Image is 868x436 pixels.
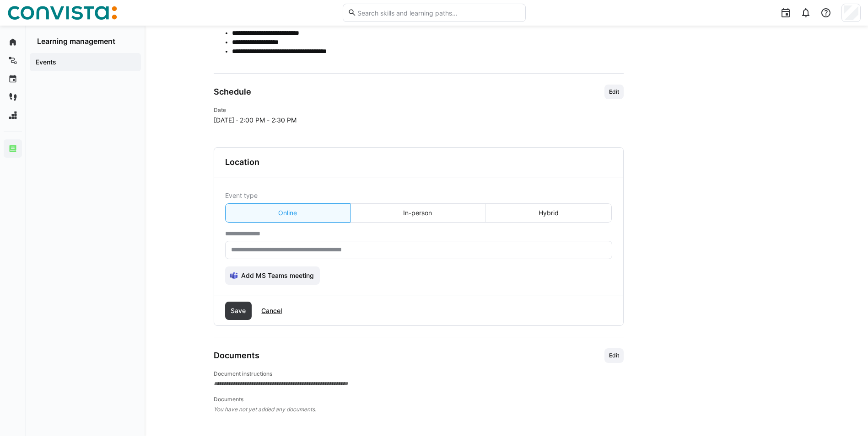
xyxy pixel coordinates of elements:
[214,351,259,361] h3: Documents
[225,302,252,320] button: Save
[225,157,259,167] h3: Location
[225,191,612,200] div: Event type
[225,266,320,285] button: Add MS Teams meeting
[356,9,520,17] input: Search skills and learning paths…
[214,370,624,378] h4: Document instructions
[214,405,624,414] span: You have not yet added any documents.
[214,87,251,97] h3: Schedule
[260,306,283,315] span: Cancel
[225,203,350,223] eds-button-option: Online
[608,88,620,96] span: Edit
[214,116,297,125] span: [DATE] · 2:00 PM - 2:30 PM
[229,306,247,315] span: Save
[608,352,620,359] span: Edit
[214,396,624,403] h4: Documents
[240,271,315,280] span: Add MS Teams meeting
[214,106,297,114] h4: Date
[255,302,288,320] button: Cancel
[604,348,624,363] button: Edit
[350,203,485,223] eds-button-option: In-person
[485,203,612,223] eds-button-option: Hybrid
[604,85,624,99] button: Edit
